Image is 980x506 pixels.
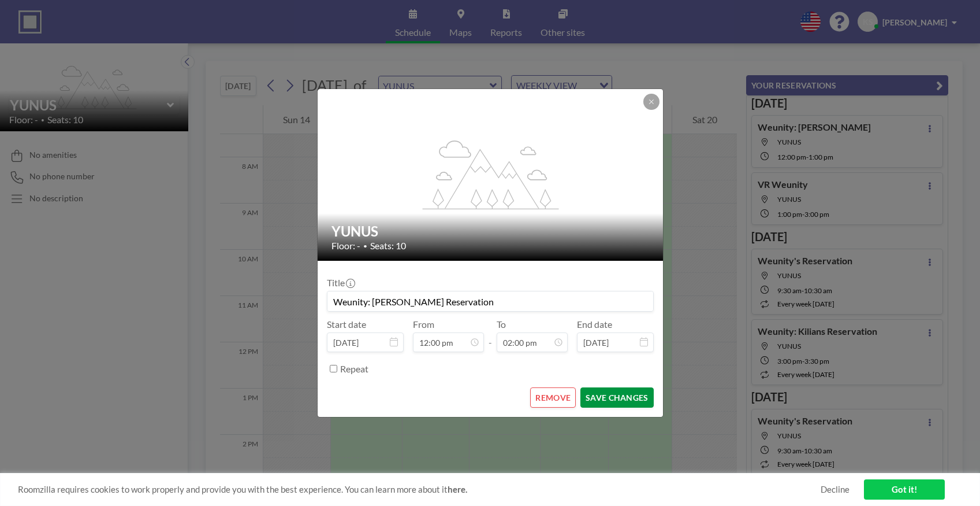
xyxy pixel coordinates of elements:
[497,319,506,330] label: To
[864,479,945,500] a: Got it!
[327,319,366,330] label: Start date
[340,363,368,375] label: Repeat
[413,319,434,330] label: From
[821,484,849,495] a: Decline
[327,277,354,289] label: Title
[580,387,653,408] button: SAVE CHANGES
[331,240,360,252] span: Floor: -
[489,323,492,348] span: -
[422,139,558,209] g: flex-grow: 1.2;
[370,240,406,252] span: Seats: 10
[363,242,367,250] span: •
[577,319,612,330] label: End date
[327,291,653,311] input: (No title)
[448,484,467,494] a: here.
[331,223,650,240] h2: YUNUS
[530,387,576,408] button: REMOVE
[18,484,821,495] span: Roomzilla requires cookies to work properly and provide you with the best experience. You can lea...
